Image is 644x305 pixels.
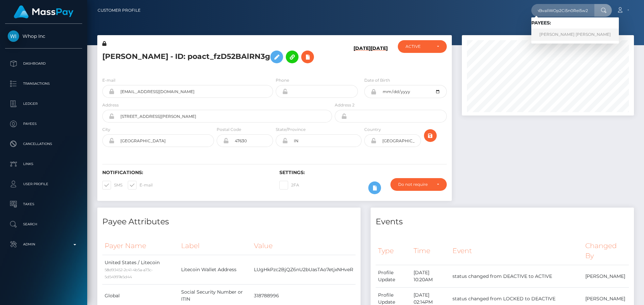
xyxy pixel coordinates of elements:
[531,28,619,41] a: [PERSON_NAME] [PERSON_NAME]
[102,77,115,83] label: E-mail
[398,40,447,53] button: ACTIVE
[583,265,629,288] td: [PERSON_NAME]
[5,236,82,253] a: Admin
[5,136,82,152] a: Cancellations
[279,170,446,175] h6: Settings:
[531,4,594,17] input: Search...
[128,181,153,189] label: E-mail
[276,77,289,83] label: Phone
[8,139,79,149] p: Cancellations
[390,178,447,191] button: Do not require
[364,127,381,133] label: Country
[5,33,82,39] span: Whop Inc
[8,199,79,209] p: Taxes
[5,196,82,213] a: Taxes
[376,237,411,265] th: Type
[179,255,252,285] td: Litecoin Wallet Address
[406,44,431,49] div: ACTIVE
[335,102,355,108] label: Address 2
[583,237,629,265] th: Changed By
[276,127,306,133] label: State/Province
[102,237,179,255] th: Payer Name
[411,265,450,288] td: [DATE] 10:20AM
[279,181,299,189] label: 2FA
[102,170,269,175] h6: Notifications:
[376,265,411,288] td: Profile Update
[8,30,19,42] img: Whop Inc
[8,79,79,89] p: Transactions
[5,116,82,132] a: Payees
[8,179,79,189] p: User Profile
[105,268,153,279] small: 58d93452-2c41-4b5a-a73c-5d54997e5d44
[8,219,79,229] p: Search
[5,176,82,193] a: User Profile
[252,237,356,255] th: Value
[179,237,252,255] th: Label
[364,77,390,83] label: Date of Birth
[354,46,371,69] h6: [DATE]
[102,127,110,133] label: City
[217,127,241,133] label: Postal Code
[411,237,450,265] th: Time
[8,159,79,169] p: Links
[450,265,583,288] td: status changed from DEACTIVE to ACTIVE
[5,55,82,72] a: Dashboard
[5,156,82,172] a: Links
[450,237,583,265] th: Event
[398,182,431,187] div: Do not require
[8,99,79,109] p: Ledger
[5,216,82,233] a: Search
[8,119,79,129] p: Payees
[8,239,79,249] p: Admin
[376,216,629,228] h4: Events
[102,255,179,285] td: United States / Litecoin
[5,75,82,92] a: Transactions
[14,5,73,18] img: MassPay Logo
[102,102,119,108] label: Address
[371,46,388,69] h6: [DATE]
[531,20,619,26] h6: Payees:
[5,95,82,112] a: Ledger
[252,255,356,285] td: LUgHkPzc2BjQZ6nU2bUasTAo7etjxNHveR
[102,47,328,67] h5: [PERSON_NAME] - ID: poact_fzD52BAlRN3g
[98,3,141,17] a: Customer Profile
[8,59,79,69] p: Dashboard
[102,181,122,189] label: SMS
[102,216,356,228] h4: Payee Attributes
